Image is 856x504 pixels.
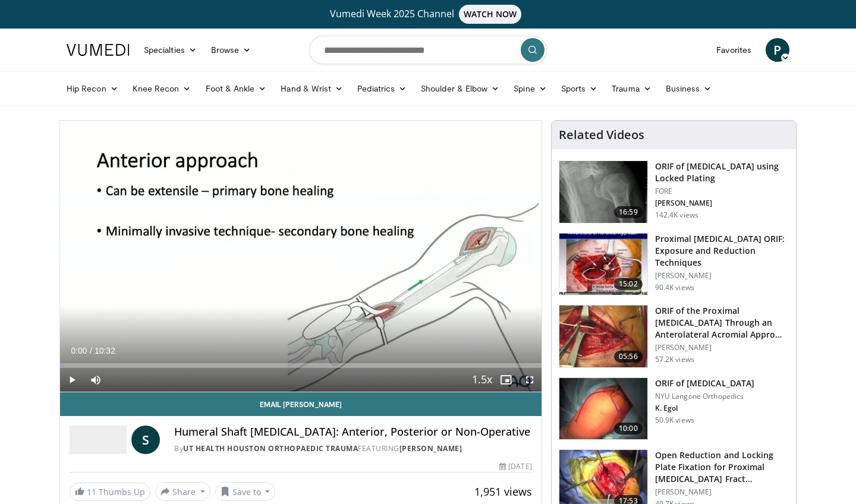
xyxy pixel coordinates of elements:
p: [PERSON_NAME] [655,199,789,208]
a: Specialties [137,38,204,62]
h3: Open Reduction and Locking Plate Fixation for Proximal [MEDICAL_DATA] Fract… [655,449,789,485]
img: gardner_3.png.150x105_q85_crop-smart_upscale.jpg [559,305,647,367]
button: Play [60,368,84,392]
a: Favorites [709,38,759,62]
a: UT Health Houston Orthopaedic Trauma [183,443,358,453]
button: Share [155,482,210,501]
img: Mighell_-_Locked_Plating_for_Proximal_Humerus_Fx_100008672_2.jpg.150x105_q85_crop-smart_upscale.jpg [559,161,647,223]
div: By FEATURING [174,443,532,454]
button: Playback Rate [470,368,494,392]
h3: ORIF of [MEDICAL_DATA] [655,377,754,389]
span: 1,951 views [474,484,532,499]
h4: Related Videos [559,128,644,142]
p: NYU Langone Orthopedics [655,392,754,401]
input: Search topics, interventions [309,36,547,64]
h3: ORIF of the Proximal [MEDICAL_DATA] Through an Anterolateral Acromial Appro… [655,305,789,341]
span: 0:00 [71,346,87,355]
a: 15:02 Proximal [MEDICAL_DATA] ORIF: Exposure and Reduction Techniques [PERSON_NAME] 90.4K views [559,233,789,296]
video-js: Video Player [60,121,542,392]
span: 16:59 [614,206,643,218]
p: 90.4K views [655,283,694,292]
a: Foot & Ankle [199,77,274,100]
a: Knee Recon [125,77,199,100]
p: [PERSON_NAME] [655,343,789,352]
a: 10:00 ORIF of [MEDICAL_DATA] NYU Langone Orthopedics K. Egol 50.9K views [559,377,789,440]
a: Hand & Wrist [273,77,350,100]
a: Shoulder & Elbow [414,77,506,100]
div: Progress Bar [60,363,542,368]
a: Vumedi Week 2025 ChannelWATCH NOW [68,5,788,24]
p: 50.9K views [655,415,694,425]
img: 270515_0000_1.png.150x105_q85_crop-smart_upscale.jpg [559,378,647,440]
a: Browse [204,38,259,62]
h4: Humeral Shaft [MEDICAL_DATA]: Anterior, Posterior or Non-Operative [174,426,532,439]
img: VuMedi Logo [67,44,130,56]
span: 10:00 [614,423,643,434]
a: Email [PERSON_NAME] [60,392,542,416]
span: 11 [87,486,96,497]
p: 142.4K views [655,210,698,220]
a: Pediatrics [350,77,414,100]
p: K. Egol [655,404,754,413]
span: 10:32 [95,346,115,355]
a: 16:59 ORIF of [MEDICAL_DATA] using Locked Plating FORE [PERSON_NAME] 142.4K views [559,160,789,223]
h3: ORIF of [MEDICAL_DATA] using Locked Plating [655,160,789,184]
span: / [90,346,92,355]
a: 11 Thumbs Up [70,483,150,501]
img: gardener_hum_1.png.150x105_q85_crop-smart_upscale.jpg [559,234,647,295]
button: Mute [84,368,108,392]
a: Hip Recon [59,77,125,100]
a: Business [659,77,719,100]
span: 15:02 [614,278,643,290]
a: Sports [554,77,605,100]
p: FORE [655,187,789,196]
a: Trauma [605,77,659,100]
a: [PERSON_NAME] [399,443,462,453]
button: Enable picture-in-picture mode [494,368,518,392]
div: [DATE] [499,461,531,472]
button: Save to [215,482,276,501]
button: Fullscreen [518,368,542,392]
a: 05:56 ORIF of the Proximal [MEDICAL_DATA] Through an Anterolateral Acromial Appro… [PERSON_NAME] ... [559,305,789,368]
p: [PERSON_NAME] [655,271,789,281]
h3: Proximal [MEDICAL_DATA] ORIF: Exposure and Reduction Techniques [655,233,789,269]
a: P [766,38,789,62]
span: WATCH NOW [459,5,522,24]
span: 05:56 [614,351,643,363]
a: Spine [506,77,553,100]
a: S [131,426,160,454]
img: UT Health Houston Orthopaedic Trauma [70,426,127,454]
p: 57.2K views [655,355,694,364]
p: [PERSON_NAME] [655,487,789,497]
